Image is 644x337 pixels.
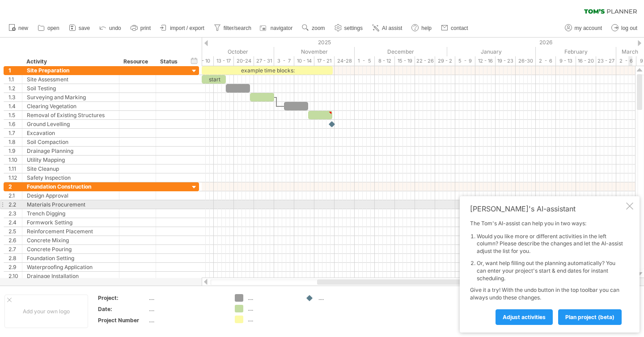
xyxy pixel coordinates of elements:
div: 24-28 [335,56,355,66]
div: 13 - 17 [214,56,234,66]
div: 15 - 19 [395,56,415,66]
div: 20-24 [234,56,254,66]
a: log out [609,22,640,34]
a: Adjust activities [496,309,553,325]
div: January 2026 [447,47,536,56]
div: Site Cleanup [27,164,114,173]
span: log out [621,25,637,31]
div: 2.3 [8,209,22,218]
div: 1.4 [8,102,22,110]
div: Project: [98,294,147,302]
span: settings [344,25,363,31]
span: undo [109,25,121,31]
div: 19 - 23 [496,56,516,66]
div: .... [248,305,297,312]
div: .... [149,316,224,324]
div: .... [318,294,367,302]
div: 2 [8,182,22,191]
div: 1.3 [8,93,22,101]
div: Removal of Existing Structures [27,111,114,119]
div: Add your own logo [4,295,88,328]
div: 1 [8,66,22,75]
a: settings [332,22,365,34]
div: .... [149,294,224,302]
div: Ground Levelling [27,120,114,128]
div: 1.5 [8,111,22,119]
div: 8 - 12 [375,56,395,66]
div: Foundation Setting [27,254,114,262]
div: 1.1 [8,75,22,84]
div: Materials Procurement [27,200,114,209]
a: help [409,22,434,34]
div: 10 - 14 [294,56,314,66]
div: 2.2 [8,200,22,209]
div: Formwork Setting [27,218,114,227]
div: 29 - 2 [435,56,455,66]
div: Status [160,57,180,66]
a: save [67,22,93,34]
div: 5 - 9 [455,56,475,66]
div: Drainage Installation [27,272,114,280]
div: 23 - 27 [596,56,616,66]
div: Trench Digging [27,209,114,218]
div: Soil Testing [27,84,114,93]
div: February 2026 [536,47,616,56]
div: 9 - 13 [556,56,576,66]
div: .... [248,294,297,302]
a: print [128,22,153,34]
div: Utility Mapping [27,156,114,164]
div: November 2025 [274,47,355,56]
div: .... [248,316,297,323]
a: my account [563,22,605,34]
div: 1.12 [8,173,22,182]
div: 1.10 [8,156,22,164]
div: 26-30 [516,56,536,66]
div: [PERSON_NAME]'s AI-assistant [470,204,624,213]
li: Would you like more or different activities in the left column? Please describe the changes and l... [477,233,624,255]
span: filter/search [224,25,251,31]
span: my account [575,25,602,31]
div: Site Preparation [27,66,114,75]
div: 17 - 21 [314,56,335,66]
a: AI assist [370,22,405,34]
div: 2.8 [8,254,22,262]
div: 2.5 [8,227,22,236]
div: example time blocks: [202,66,333,75]
span: help [421,25,432,31]
div: 16 - 20 [576,56,596,66]
a: new [6,22,31,34]
div: 1.7 [8,129,22,137]
div: Drainage Planning [27,147,114,155]
span: zoom [312,25,325,31]
div: Concrete Mixing [27,236,114,244]
div: 2.7 [8,245,22,253]
span: AI assist [382,25,402,31]
div: Surveying and Marking [27,93,114,101]
div: 2 - 6 [616,56,636,66]
div: Excavation [27,129,114,137]
div: 1.2 [8,84,22,93]
span: open [47,25,59,31]
span: contact [451,25,468,31]
div: Soil Compaction [27,138,114,146]
div: 2.1 [8,191,22,200]
span: new [18,25,28,31]
span: print [140,25,151,31]
div: 2.10 [8,272,22,280]
div: start [202,75,226,84]
div: Site Assessment [27,75,114,84]
a: filter/search [212,22,254,34]
div: Foundation Construction [27,182,114,191]
a: undo [97,22,124,34]
div: 2.9 [8,263,22,271]
a: contact [439,22,471,34]
div: 1.9 [8,147,22,155]
div: 22 - 26 [415,56,435,66]
div: Clearing Vegetation [27,102,114,110]
span: import / export [170,25,204,31]
div: 12 - 16 [475,56,496,66]
a: plan project (beta) [558,309,622,325]
a: zoom [300,22,327,34]
div: Project Number [98,316,147,324]
span: navigator [271,25,292,31]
